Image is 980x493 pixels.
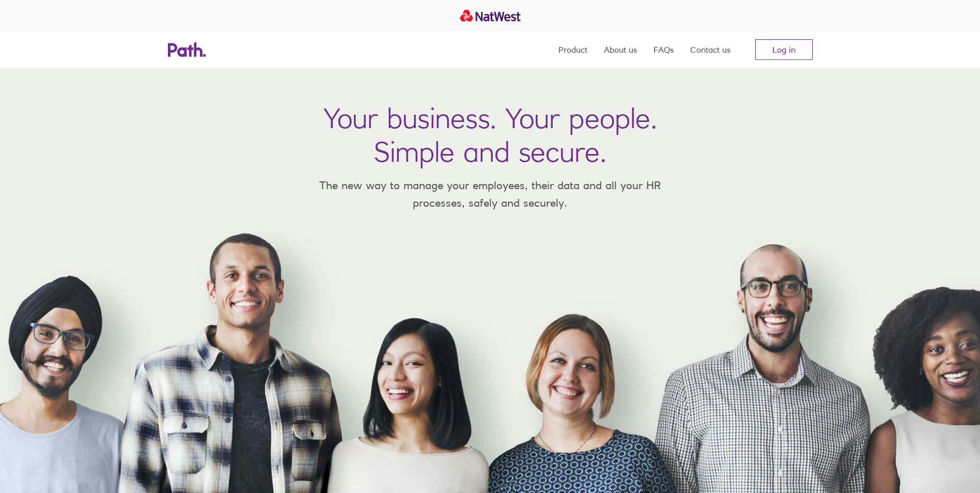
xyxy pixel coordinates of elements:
a: About us [604,31,637,68]
a: Product [558,31,587,68]
a: Contact us [690,31,730,68]
a: Log in [755,39,813,60]
p: The new way to manage your employees, their data and all your HR processes, safely and securely. [304,177,676,211]
h1: Your business. Your people. Simple and secure. [323,101,657,168]
a: FAQs [654,31,674,68]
